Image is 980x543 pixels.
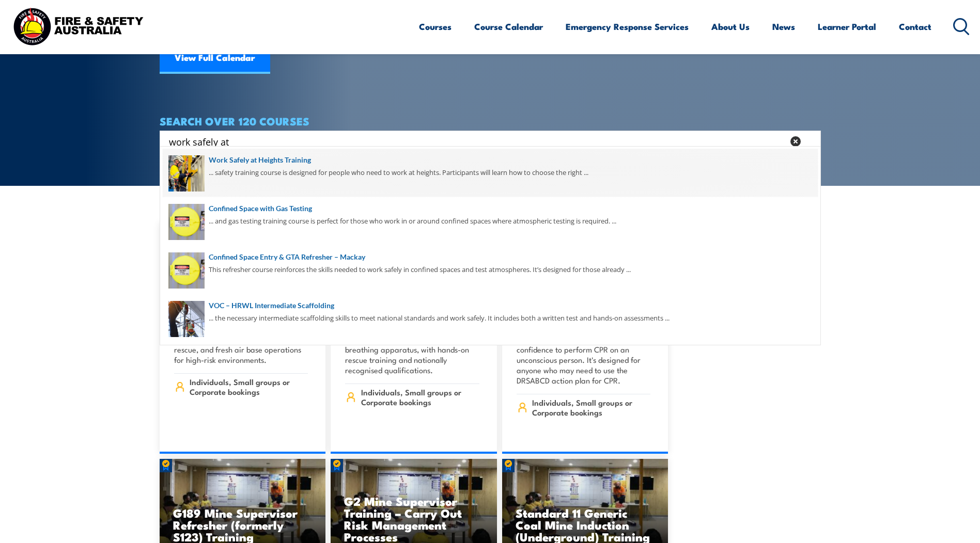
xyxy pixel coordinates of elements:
a: About Us [711,13,750,40]
h3: G2 Mine Supervisor Training – Carry Out Risk Management Processes [344,495,484,542]
a: Emergency Response Services [566,13,689,40]
a: Course Calendar [474,13,543,40]
span: Individuals, Small groups or Corporate bookings [361,387,479,407]
a: Work Safely at Heights Training [168,154,812,166]
a: News [772,13,795,40]
a: Confined Space Entry & GTA Refresher – Mackay [168,251,812,263]
a: Confined Space with Gas Testing [168,203,812,214]
h4: SEARCH OVER 120 COURSES [160,115,821,126]
a: Contact [899,13,931,40]
form: Search form [171,134,786,149]
p: Learn to operate safely in hazardous underground environments using BG4 breathing apparatus, with... [345,324,479,375]
button: Search magnifier button [803,134,817,149]
input: Search input [169,134,784,149]
span: Individuals, Small groups or Corporate bookings [190,377,308,396]
p: This course includes a pre-course learning component and gives you the confidence to perform CPR ... [517,324,651,386]
a: Courses [419,13,452,40]
a: View Full Calendar [160,43,270,74]
a: VOC – HRWL Intermediate Scaffolding [168,300,812,311]
h3: Standard 11 Generic Coal Mine Induction (Underground) Training [516,507,655,542]
span: Individuals, Small groups or Corporate bookings [532,397,650,417]
h3: G189 Mine Supervisor Refresher (formerly S123) Training [173,507,313,542]
a: Learner Portal [818,13,876,40]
